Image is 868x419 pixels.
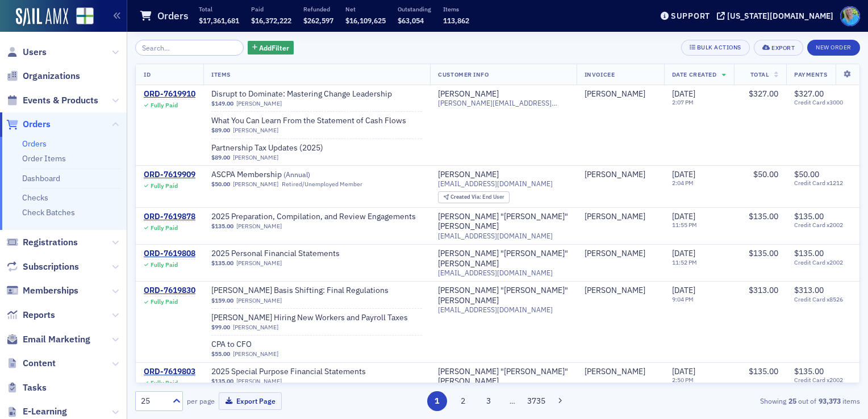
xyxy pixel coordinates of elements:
a: [PERSON_NAME] [438,89,499,99]
div: Export [771,45,795,51]
span: $135.00 [749,366,778,376]
span: CPA to CFO [211,340,354,350]
span: [EMAIL_ADDRESS][DOMAIN_NAME] [438,232,553,240]
p: Items [443,5,469,13]
a: [PERSON_NAME] [585,286,645,296]
span: $89.00 [211,154,230,161]
a: [PERSON_NAME] [233,181,278,188]
div: Showing out of items [627,396,860,406]
a: 2025 Special Purpose Financial Statements [211,367,366,377]
span: $135.00 [211,259,233,267]
span: $313.00 [794,285,824,295]
a: [PERSON_NAME] "[PERSON_NAME]" [PERSON_NAME] [438,249,568,269]
button: Export [754,40,803,56]
p: Net [345,5,386,13]
a: View Homepage [68,7,94,27]
div: 25 [141,395,166,407]
span: Credit Card x2002 [794,259,852,266]
span: Credit Card x2002 [794,376,852,384]
div: End User [450,194,504,200]
div: Fully Paid [151,379,178,387]
span: ID [144,70,151,78]
button: 3735 [527,391,546,411]
a: [PERSON_NAME] [233,350,278,358]
button: [US_STATE][DOMAIN_NAME] [717,12,837,20]
span: $135.00 [794,366,824,376]
span: Organizations [23,70,80,82]
span: Total [750,70,769,78]
span: $327.00 [749,89,778,99]
button: 2 [453,391,473,411]
span: $16,372,222 [251,16,291,25]
span: $50.00 [753,169,778,179]
a: ASCPA Membership (Annual) [211,170,354,180]
span: Credit Card x1212 [794,179,852,187]
a: Memberships [6,284,78,297]
time: 2:04 PM [672,179,694,187]
p: Outstanding [398,5,431,13]
span: Events & Products [23,94,98,107]
a: [PERSON_NAME] [236,297,282,304]
span: Profile [840,6,860,26]
h1: Orders [157,9,189,23]
a: ORD-7619808 [144,249,195,259]
a: Dashboard [22,173,60,183]
a: Registrations [6,236,78,249]
span: ASCPA Membership [211,170,354,180]
a: 2025 Preparation, Compilation, and Review Engagements [211,212,416,222]
span: [EMAIL_ADDRESS][DOMAIN_NAME] [438,305,553,314]
a: [PERSON_NAME] [585,212,645,222]
div: [PERSON_NAME] [585,170,645,180]
span: … [504,396,520,406]
div: Fully Paid [151,261,178,269]
div: ORD-7619909 [144,170,195,180]
span: $63,054 [398,16,424,25]
a: Partnership Tax Updates (2025) [211,143,354,153]
a: [PERSON_NAME] [233,127,278,134]
span: Payments [794,70,827,78]
div: ORD-7619830 [144,286,195,296]
a: [PERSON_NAME] "[PERSON_NAME]" [PERSON_NAME] [438,367,568,387]
span: $99.00 [211,324,230,331]
span: [DATE] [672,366,695,376]
span: E-Learning [23,405,67,418]
a: [PERSON_NAME] [585,367,645,377]
a: What You Can Learn From the Statement of Cash Flows [211,116,406,126]
div: Retired/Unemployed Member [282,181,362,188]
span: $50.00 [211,181,230,188]
button: AddFilter [248,41,294,55]
button: Export Page [219,392,282,410]
a: [PERSON_NAME] [438,170,499,180]
a: [PERSON_NAME] [233,154,278,161]
div: Support [671,11,710,21]
a: SailAMX [16,8,68,26]
div: ORD-7619878 [144,212,195,222]
a: 2025 Personal Financial Statements [211,249,354,259]
button: 3 [479,391,499,411]
span: Credit Card x3000 [794,99,852,106]
a: [PERSON_NAME] "[PERSON_NAME]" [PERSON_NAME] [438,286,568,305]
span: Created Via : [450,193,482,200]
div: Fully Paid [151,298,178,305]
time: 2:07 PM [672,98,694,106]
a: [PERSON_NAME] [236,100,282,107]
a: Checks [22,192,48,203]
button: 1 [427,391,447,411]
span: Disrupt to Dominate: Mastering Change Leadership [211,89,392,99]
span: $149.00 [211,100,233,107]
span: Memberships [23,284,78,297]
span: Steve Chiepalich [585,249,656,259]
div: [PERSON_NAME] [585,89,645,99]
div: Bulk Actions [697,44,741,51]
a: Organizations [6,70,80,82]
span: [PERSON_NAME][EMAIL_ADDRESS][PERSON_NAME][DATE][DOMAIN_NAME] [438,99,568,107]
span: Credit Card x8526 [794,296,852,303]
span: $135.00 [749,211,778,221]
